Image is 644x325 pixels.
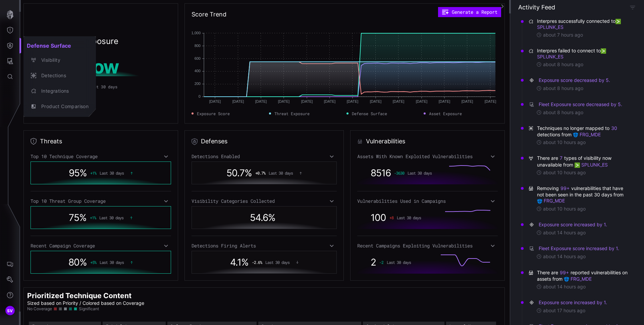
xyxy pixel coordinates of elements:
[38,72,89,80] div: Detections
[23,99,96,114] button: Product Comparison
[23,39,96,52] h2: Defense Surface
[23,83,96,99] button: Integrations
[38,87,89,95] div: Integrations
[38,102,89,111] div: Product Comparison
[38,56,89,64] div: Visibility
[23,52,96,68] button: Visibility
[23,68,96,83] button: Detections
